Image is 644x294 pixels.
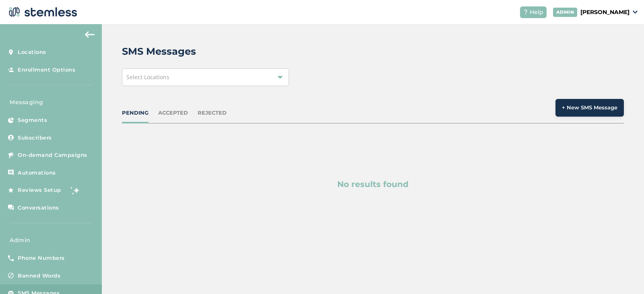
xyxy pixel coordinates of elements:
[18,134,52,142] span: Subscribers
[198,109,227,117] div: REJECTED
[122,44,196,59] h2: SMS Messages
[18,48,46,56] span: Locations
[18,186,61,194] span: Reviews Setup
[18,272,60,280] span: Banned Words
[158,109,188,117] div: ACCEPTED
[18,151,87,159] span: On-demand Campaigns
[67,182,83,198] img: glitter-stars-b7820f95.gif
[580,8,630,16] p: [PERSON_NAME]
[562,104,617,112] span: + New SMS Message
[18,66,75,74] span: Enrollment Options
[604,255,644,294] iframe: Chat Widget
[18,116,47,124] span: Segments
[18,169,56,177] span: Automations
[126,73,169,81] span: Select Locations
[85,31,95,38] img: icon-arrow-back-accent-c549486e.svg
[18,254,65,262] span: Phone Numbers
[122,109,149,117] div: PENDING
[523,10,528,14] img: icon-help-white-03924b79.svg
[6,4,77,20] img: logo-dark-0685b13c.svg
[530,8,543,16] span: Help
[553,8,578,17] div: ADMIN
[18,204,59,212] span: Conversations
[555,99,624,117] button: + New SMS Message
[161,178,585,190] p: No results found
[633,10,638,14] img: icon_down-arrow-small-66adaf34.svg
